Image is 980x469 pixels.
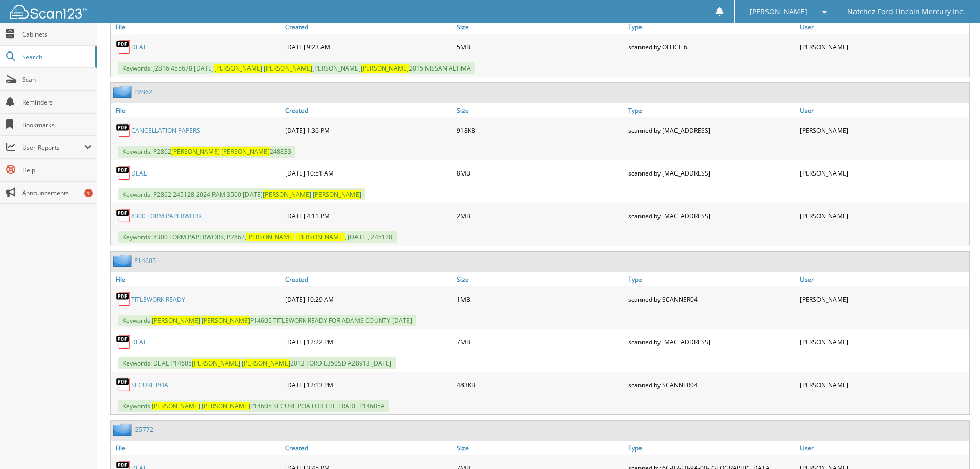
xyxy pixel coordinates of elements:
[116,377,131,392] img: PDF.png
[84,189,93,197] div: 1
[116,165,131,181] img: PDF.png
[282,103,454,117] a: Created
[797,20,969,34] a: User
[282,441,454,455] a: Created
[111,272,282,286] a: File
[626,20,797,34] a: Type
[152,316,200,325] span: [PERSON_NAME]
[134,256,156,265] a: P14605
[282,332,454,352] div: [DATE] 12:22 PM
[264,64,312,73] span: [PERSON_NAME]
[626,205,797,226] div: scanned by [MAC_ADDRESS]
[118,62,475,74] span: Keywords: J2816 455678 [DATE] [PERSON_NAME] 2015 NISSAN ALTIMA
[361,64,409,73] span: [PERSON_NAME]
[797,441,969,455] a: User
[171,147,220,156] span: [PERSON_NAME]
[22,53,90,61] span: Search
[797,163,969,183] div: [PERSON_NAME]
[626,37,797,57] div: scanned by OFFICE 6
[118,188,365,200] span: Keywords: P2862 245128 2024 RAM 3500 [DATE]
[22,120,92,129] span: Bookmarks
[626,441,797,455] a: Type
[116,208,131,223] img: PDF.png
[214,64,262,73] span: [PERSON_NAME]
[131,126,200,135] a: CANCELLATION PAPERS
[113,254,134,267] img: folder2.png
[454,103,626,117] a: Size
[296,233,345,241] span: [PERSON_NAME]
[22,188,92,197] span: Announcements
[626,374,797,395] div: scanned by SCANNER04
[242,359,290,368] span: [PERSON_NAME]
[246,233,295,241] span: [PERSON_NAME]
[131,380,168,389] a: SECURE POA
[113,85,134,98] img: folder2.png
[797,374,969,395] div: [PERSON_NAME]
[626,103,797,117] a: Type
[22,30,92,39] span: Cabinets
[22,143,84,152] span: User Reports
[282,272,454,286] a: Created
[118,400,389,412] span: Keywords: P14605 SECURE POA FOR THE TRADE P14605A
[22,98,92,107] span: Reminders
[454,20,626,34] a: Size
[454,272,626,286] a: Size
[111,103,282,117] a: File
[797,332,969,352] div: [PERSON_NAME]
[22,75,92,84] span: Scan
[797,289,969,309] div: [PERSON_NAME]
[152,402,200,410] span: [PERSON_NAME]
[116,291,131,307] img: PDF.png
[118,357,396,369] span: Keywords: DEAL P14605 2013 FORD E350SD A28913 [DATE]
[454,37,626,57] div: 5MB
[797,205,969,226] div: [PERSON_NAME]
[134,425,153,434] a: G5772
[221,147,270,156] span: [PERSON_NAME]
[282,20,454,34] a: Created
[454,120,626,141] div: 918KB
[202,316,250,325] span: [PERSON_NAME]
[111,20,282,34] a: File
[131,295,185,304] a: TITLEWORK READY
[626,120,797,141] div: scanned by [MAC_ADDRESS]
[131,43,147,51] a: DEAL
[454,289,626,309] div: 1MB
[454,205,626,226] div: 2MB
[116,39,131,55] img: PDF.png
[797,37,969,57] div: [PERSON_NAME]
[282,374,454,395] div: [DATE] 12:13 PM
[313,190,361,199] span: [PERSON_NAME]
[929,420,980,469] iframe: Chat Widget
[626,163,797,183] div: scanned by [MAC_ADDRESS]
[131,169,147,178] a: DEAL
[192,359,240,368] span: [PERSON_NAME]
[797,103,969,117] a: User
[131,212,202,220] a: 8300 FORM PAPERWORK
[263,190,311,199] span: [PERSON_NAME]
[22,166,92,175] span: Help
[797,272,969,286] a: User
[626,332,797,352] div: scanned by [MAC_ADDRESS]
[118,315,416,326] span: Keywords: P14605 TITLEWORK READY FOR ADAMS COUNTY [DATE]
[797,120,969,141] div: [PERSON_NAME]
[282,37,454,57] div: [DATE] 9:23 AM
[454,163,626,183] div: 8MB
[282,289,454,309] div: [DATE] 10:29 AM
[111,441,282,455] a: File
[118,146,295,158] span: Keywords: P2862 248833
[116,334,131,350] img: PDF.png
[131,338,147,346] a: DEAL
[750,9,807,15] span: [PERSON_NAME]
[134,88,152,96] a: P2862
[10,5,87,19] img: scan123-logo-white.svg
[282,120,454,141] div: [DATE] 1:36 PM
[454,332,626,352] div: 7MB
[282,163,454,183] div: [DATE] 10:51 AM
[202,402,250,410] span: [PERSON_NAME]
[454,441,626,455] a: Size
[282,205,454,226] div: [DATE] 4:11 PM
[454,374,626,395] div: 483KB
[626,272,797,286] a: Type
[113,423,134,436] img: folder2.png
